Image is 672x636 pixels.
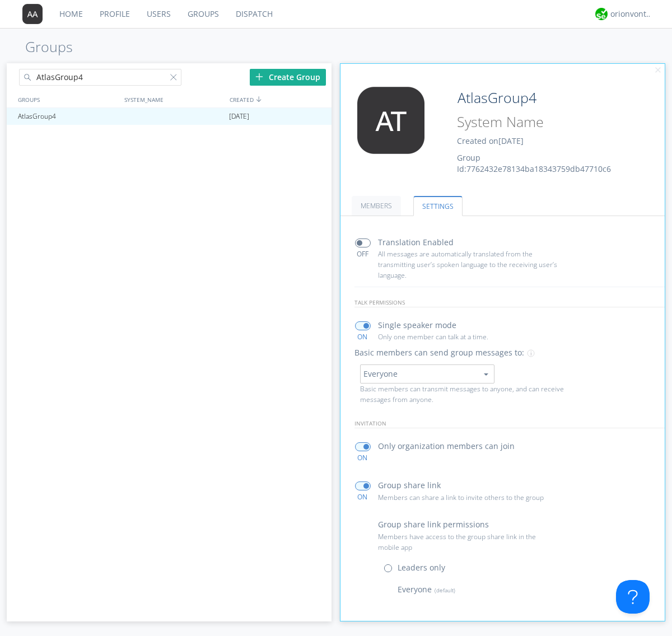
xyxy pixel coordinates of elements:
p: Translation Enabled [378,236,454,249]
p: Group share link permissions [378,518,489,531]
p: Group share link [378,479,441,492]
a: MEMBERS [352,196,401,216]
span: [DATE] [229,108,249,125]
input: Group Name [453,87,634,109]
p: talk permissions [354,298,665,307]
span: (default) [432,586,455,594]
div: OFF [350,249,375,259]
iframe: Toggle Customer Support [616,580,650,614]
div: orionvontas+atlas+automation+org2 [610,8,652,20]
input: System Name [453,111,634,133]
p: Members can share a link to invite others to the group [378,492,557,503]
p: Leaders only [398,562,445,574]
img: 373638.png [349,87,433,154]
p: Everyone [398,583,455,596]
p: All messages are automatically translated from the transmitting user’s spoken language to the rec... [378,249,557,281]
div: GROUPS [15,91,119,107]
span: Created on [457,135,524,146]
p: Single speaker mode [378,319,456,331]
button: Everyone [360,364,494,384]
p: Members have access to the group share link in the mobile app [378,531,557,553]
input: Search groups [19,69,181,86]
div: ON [350,332,375,342]
img: plus.svg [255,73,263,81]
p: Basic members can transmit messages to anyone, and can receive messages from anyone. [360,384,570,405]
a: AtlasGroup4[DATE] [7,108,332,125]
span: Group Id: 7762432e78134ba18343759db47710c6 [457,152,611,174]
p: Only organization members can join [378,440,515,452]
img: 373638.png [22,4,43,24]
div: AtlasGroup4 [15,108,120,125]
div: CREATED [227,91,333,107]
img: cancel.svg [654,67,662,74]
div: ON [350,492,375,502]
div: Create Group [250,69,326,86]
div: SYSTEM_NAME [122,91,227,107]
img: 29d36aed6fa347d5a1537e7736e6aa13 [595,8,608,20]
p: Only one member can talk at a time. [378,331,557,342]
p: invitation [354,419,665,428]
a: SETTINGS [413,196,463,216]
span: [DATE] [498,135,524,146]
p: Basic members can send group messages to: [354,347,524,359]
div: ON [350,453,375,462]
